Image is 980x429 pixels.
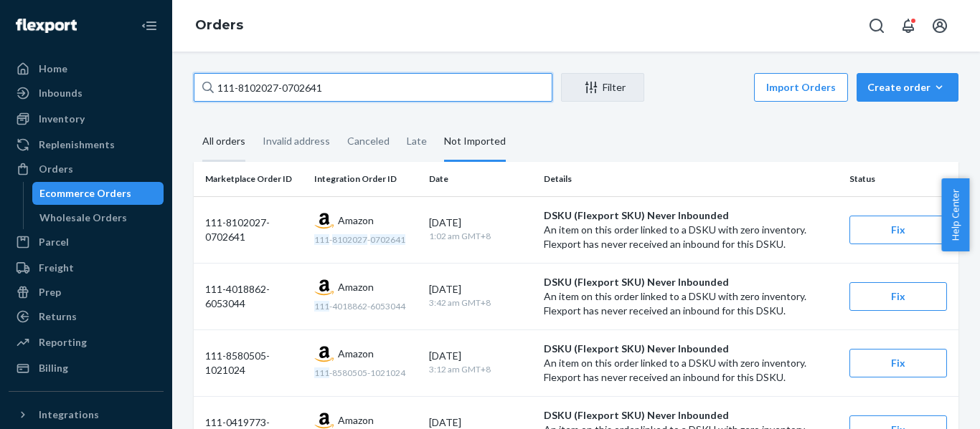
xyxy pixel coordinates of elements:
div: Invalid address [263,122,330,160]
button: Create order [857,73,958,102]
div: -4018862-6053044 [314,300,418,312]
a: Returns [9,305,164,328]
a: Ecommerce Orders [32,182,164,205]
p: An item on this order linked to a DSKU with zero inventory. Flexport has never received an inboun... [544,289,838,318]
th: Integration Order ID [308,162,423,196]
div: 3:12 am GMT+8 [429,363,532,377]
div: Wholesale Orders [39,211,127,225]
p: DSKU (Flexport SKU) Never Inbounded [544,342,838,356]
button: Close Navigation [135,11,164,40]
div: Replenishments [39,138,115,152]
button: Fix [849,349,947,377]
th: Status [844,162,958,196]
div: Canceled [347,122,390,160]
div: Not Imported [444,122,506,162]
em: 111 [314,301,329,312]
div: Freight [39,261,74,275]
a: Freight [9,256,164,279]
button: Open account menu [925,11,954,40]
p: DSKU (Flexport SKU) Never Inbounded [544,408,838,423]
button: Import Orders [754,73,848,102]
a: Wholesale Orders [32,206,164,229]
span: Amazon [338,347,374,361]
div: Prep [39,285,61,299]
a: Home [9,57,164,80]
div: Orders [39,162,73,176]
div: Inbounds [39,86,83,100]
img: Flexport logo [16,19,77,33]
div: 111-8580505-1021024 [205,349,303,377]
p: An item on this order linked to a DSKU with zero inventory. Flexport has never received an inboun... [544,356,838,385]
div: 111-4018862-6053044 [205,282,303,311]
a: Inventory [9,107,164,130]
em: 0702641 [370,234,405,245]
input: Search orders [194,73,552,102]
div: [DATE] [429,216,532,230]
a: Orders [9,158,164,180]
div: Ecommerce Orders [39,186,131,201]
button: Open notifications [894,11,923,40]
div: [DATE] [429,282,532,297]
button: Open Search Box [862,11,891,40]
em: 8102027 [332,234,367,245]
div: [DATE] [429,349,532,363]
div: Parcel [39,235,69,249]
div: Billing [39,361,68,375]
a: Reporting [9,331,164,354]
th: Details [538,162,844,196]
div: Home [39,62,67,76]
div: Reporting [39,335,87,350]
p: An item on this order linked to a DSKU with zero inventory. Flexport has never received an inboun... [544,223,838,251]
th: Date [423,162,538,196]
a: Inbounds [9,82,164,105]
div: Integrations [39,408,99,422]
div: Returns [39,309,77,324]
div: 111-8102027-0702641 [205,216,303,244]
p: DSKU (Flexport SKU) Never Inbounded [544,275,838,289]
div: Inventory [39,112,85,126]
a: Parcel [9,231,164,254]
a: Replenishments [9,133,164,156]
div: Late [407,122,427,160]
a: Billing [9,357,164,380]
span: Amazon [338,213,374,228]
button: Integrations [9,403,164,426]
a: Prep [9,281,164,304]
div: 3:42 am GMT+8 [429,297,532,310]
span: Amazon [338,413,374,428]
div: Filter [562,80,644,95]
span: Amazon [338,280,374,294]
div: 1:02 am GMT+8 [429,230,532,244]
button: Fix [849,216,947,244]
em: 111 [314,234,329,245]
p: DSKU (Flexport SKU) Never Inbounded [544,208,838,223]
div: Create order [867,80,948,95]
button: Filter [561,73,644,102]
div: All orders [202,122,245,162]
div: - - [314,233,418,246]
button: Help Center [941,178,969,251]
ol: breadcrumbs [184,5,255,47]
a: Orders [195,17,243,33]
button: Fix [849,282,947,311]
div: -8580505-1021024 [314,367,418,379]
th: Marketplace Order ID [194,162,308,196]
em: 111 [314,367,329,378]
